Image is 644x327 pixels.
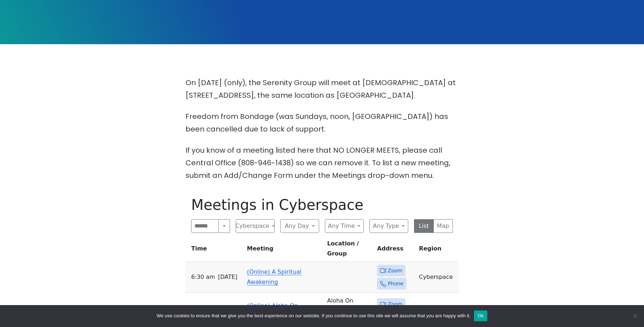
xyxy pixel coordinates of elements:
button: List [414,219,434,233]
th: Location / Group [324,239,374,262]
th: Region [416,239,459,262]
th: Time [185,239,244,262]
input: Search [191,219,219,233]
span: No [631,312,639,319]
button: Any Type [369,219,408,233]
span: Phone [388,279,403,288]
button: Ok [474,310,487,321]
button: Any Time [325,219,364,233]
span: [DATE] [218,272,237,282]
button: Map [433,219,453,233]
p: Freedom from Bondage (was Sundays, noon, [GEOGRAPHIC_DATA]) has been cancelled due to lack of sup... [185,110,459,135]
a: (Online) A Spiritual Awakening [247,268,302,285]
h1: Meetings in Cyberspace [191,196,453,213]
td: Cyberspace [416,262,459,293]
p: On [DATE] (only), the Serenity Group will meet at [DEMOGRAPHIC_DATA] at [STREET_ADDRESS], the sam... [185,77,459,102]
span: 6:30 AM [191,272,215,282]
span: Zoom [388,300,402,309]
button: Cyberspace [236,219,275,233]
th: Address [374,239,416,262]
button: Any Day [280,219,319,233]
a: (Online) Aloha On Awakening (O)(Lit) [247,302,300,319]
span: We use cookies to ensure that we give you the best experience on our website. If you continue to ... [157,312,470,319]
button: Search [218,219,230,233]
span: Zoom [388,266,402,275]
p: If you know of a meeting listed here that NO LONGER MEETS, please call Central Office (808-946-14... [185,144,459,182]
th: Meeting [244,239,324,262]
